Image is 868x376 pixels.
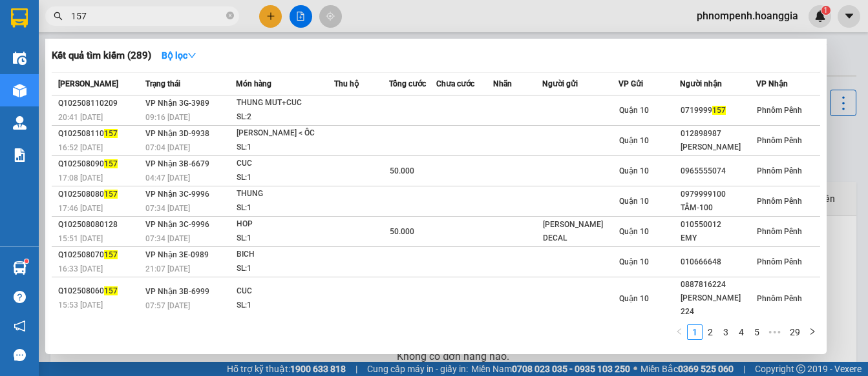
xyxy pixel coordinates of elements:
span: 157 [104,159,118,168]
div: CUC [237,284,333,299]
input: Tìm tên, số ĐT hoặc mã đơn [71,9,224,23]
span: 17:08 [DATE] [58,173,103,183]
span: down [187,51,196,60]
div: 012898987 [681,127,756,141]
span: [PERSON_NAME] [58,79,118,88]
span: Quận 10 [619,106,649,115]
li: Next 5 Pages [765,324,785,340]
span: VP Nhận 3B-6999 [145,287,209,296]
a: 2 [703,325,717,339]
a: 3 [719,325,733,339]
div: THUNG [237,187,333,201]
span: Người nhận [680,79,722,88]
span: Nhãn [493,79,512,88]
div: SL: 2 [237,110,333,124]
span: 50.000 [390,227,414,236]
span: Món hàng [236,79,271,88]
li: Previous Page [672,324,687,340]
span: question-circle [14,291,26,303]
div: Q102508110 [58,127,142,141]
span: Tổng cước [389,79,426,88]
span: Người gửi [542,79,578,88]
span: 17:46 [DATE] [58,204,103,213]
span: 04:47 [DATE] [145,173,190,183]
span: VP Nhận 3E-0989 [145,250,209,259]
span: 157 [104,250,118,259]
span: Phnôm Pênh [757,197,802,206]
span: Thu hộ [334,79,359,88]
div: 010550012 [681,218,756,232]
span: Quận 10 [619,257,649,266]
div: Q102508070 [58,248,142,262]
a: 1 [688,325,702,339]
div: [PERSON_NAME] 224 [681,292,756,319]
div: Q102508080 [58,188,142,201]
span: Chưa cước [436,79,474,88]
a: 29 [786,325,804,339]
span: Phnôm Pênh [757,166,802,175]
div: [PERSON_NAME] DECAL [543,218,618,245]
img: warehouse-icon [13,52,26,65]
span: notification [14,320,26,332]
li: 1 [687,324,703,340]
sup: 1 [25,259,28,263]
div: Q102508110209 [58,97,142,110]
span: Trạng thái [145,79,180,88]
div: SL: 1 [237,141,333,155]
div: SL: 1 [237,262,333,276]
div: TÂM-100 [681,201,756,215]
span: left [675,328,683,335]
li: 2 [703,324,718,340]
div: EMY [681,232,756,245]
li: 3 [718,324,734,340]
div: BICH [237,248,333,262]
div: 0979999100 [681,188,756,201]
span: Phnôm Pênh [757,106,802,115]
span: Quận 10 [619,294,649,303]
span: 09:16 [DATE] [145,113,190,122]
span: VP Nhận 3D-9938 [145,129,209,138]
span: close-circle [226,12,234,19]
div: Q102508090 [58,157,142,171]
span: VP Nhận 3B-6679 [145,159,209,168]
div: 0719999 [681,104,756,117]
span: ••• [765,324,785,340]
span: VP Nhận 3G-3989 [145,99,209,108]
div: Q102508060 [58,284,142,298]
span: 07:34 [DATE] [145,204,190,213]
button: right [805,324,820,340]
span: 21:07 [DATE] [145,264,190,273]
span: VP Nhận [756,79,788,88]
div: 0887816224 [681,278,756,292]
h3: Kết quả tìm kiếm ( 289 ) [52,49,151,63]
li: 29 [785,324,805,340]
span: 157 [104,286,118,295]
span: 07:57 [DATE] [145,301,190,310]
div: SL: 1 [237,171,333,185]
a: 5 [750,325,764,339]
span: 157 [104,190,118,199]
a: 4 [734,325,748,339]
span: VP Nhận 3C-9996 [145,220,209,229]
span: Phnôm Pênh [757,136,802,145]
span: VP Nhận 3C-9996 [145,190,209,199]
span: 157 [712,106,726,115]
div: Q102508080128 [58,218,142,232]
div: SL: 1 [237,201,333,215]
span: 20:41 [DATE] [58,113,103,122]
span: Phnôm Pênh [757,227,802,236]
span: Quận 10 [619,136,649,145]
span: 50.000 [390,166,414,175]
span: message [14,349,26,361]
li: 4 [734,324,749,340]
span: Phnôm Pênh [757,257,802,266]
span: Phnôm Pênh [757,294,802,303]
img: warehouse-icon [13,261,26,275]
div: [PERSON_NAME] [681,141,756,154]
div: HOP [237,217,333,232]
img: logo-vxr [11,8,28,28]
div: THUNG MUT+CUC [237,96,333,110]
span: 07:04 [DATE] [145,143,190,152]
strong: Bộ lọc [162,50,196,61]
span: VP Gửi [619,79,643,88]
